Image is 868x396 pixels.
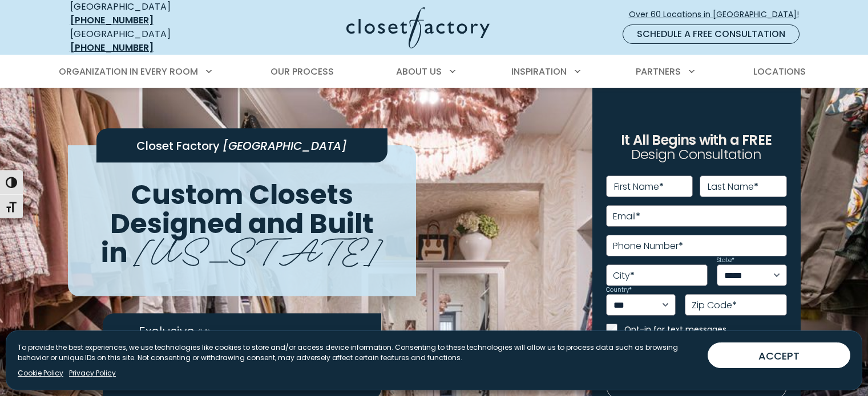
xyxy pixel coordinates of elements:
[131,175,353,214] span: Custom Closets
[692,301,737,310] label: Zip Code
[134,222,382,273] span: [US_STATE]
[623,25,800,44] a: Schedule a Free Consultation
[613,212,640,221] label: Email
[708,342,850,368] button: ACCEPT
[18,368,63,378] a: Cookie Policy
[18,342,699,363] p: To provide the best experiences, we use technologies like cookies to store and/or access device i...
[753,65,806,78] span: Locations
[223,138,347,154] span: [GEOGRAPHIC_DATA]
[613,271,635,280] label: City
[59,65,198,78] span: Organization in Every Room
[636,65,681,78] span: Partners
[628,5,809,25] a: Over 60 Locations in [GEOGRAPHIC_DATA]!
[70,27,236,55] div: [GEOGRAPHIC_DATA]
[614,182,664,191] label: First Name
[717,258,734,263] label: State
[70,41,154,54] a: [PHONE_NUMBER]
[621,130,772,149] span: It All Begins with a FREE
[396,65,442,78] span: About Us
[197,325,216,338] span: Offer
[271,65,334,78] span: Our Process
[631,145,761,164] span: Design Consultation
[70,14,154,27] a: [PHONE_NUMBER]
[51,56,818,88] nav: Primary Menu
[606,287,632,293] label: Country
[136,138,220,154] span: Closet Factory
[346,7,490,48] img: Closet Factory Logo
[69,368,116,378] a: Privacy Policy
[511,65,567,78] span: Inspiration
[708,182,758,191] label: Last Name
[613,242,683,251] label: Phone Number
[101,205,374,272] span: Designed and Built in
[624,324,787,335] label: Opt-in for text messages
[629,9,808,21] span: Over 60 Locations in [GEOGRAPHIC_DATA]!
